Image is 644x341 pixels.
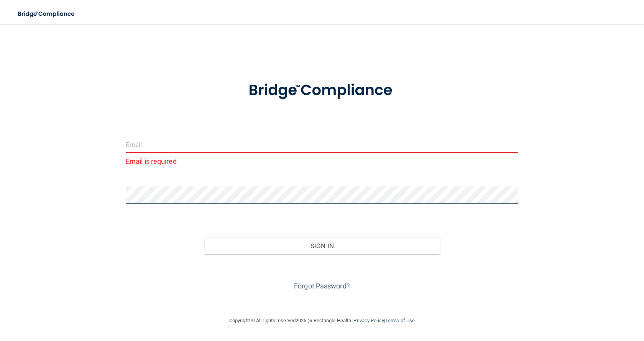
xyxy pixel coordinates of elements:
p: Email is required [126,155,518,168]
a: Forgot Password? [294,282,350,290]
img: bridge_compliance_login_screen.278c3ca4.svg [233,71,411,110]
a: Terms of Use [385,318,415,323]
a: Privacy Policy [353,318,384,323]
button: Sign In [204,237,440,254]
img: bridge_compliance_login_screen.278c3ca4.svg [11,6,82,22]
input: Email [126,136,518,153]
div: Copyright © All rights reserved 2025 @ Rectangle Health | | [182,308,462,333]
